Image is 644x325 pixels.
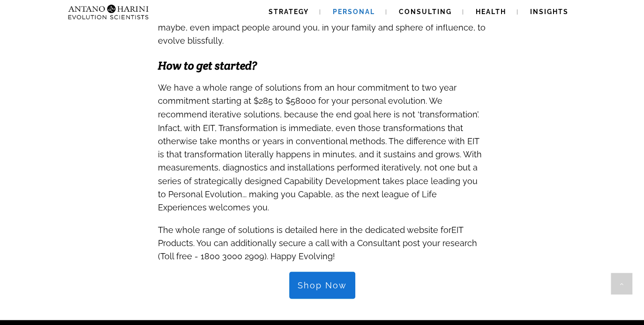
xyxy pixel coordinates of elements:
span: . You can additionally secure a call with a Consultant post your research (Toll free - 1800 3000 ... [158,238,477,261]
span: Health [476,8,506,15]
a: EIT Products [158,219,463,249]
span: Insights [530,8,569,15]
a: Shop Now [289,271,355,299]
span: The whole range of solutions is detailed here in the dedicated website for [158,224,451,234]
span: Personal [333,8,375,15]
span: How to get started? [158,58,257,73]
span: Consulting [399,8,452,15]
span: We have a whole range of solutions from an hour commitment to two year commitment starting at $28... [158,83,482,212]
span: Shop Now [298,280,347,290]
span: Strategy [269,8,309,15]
